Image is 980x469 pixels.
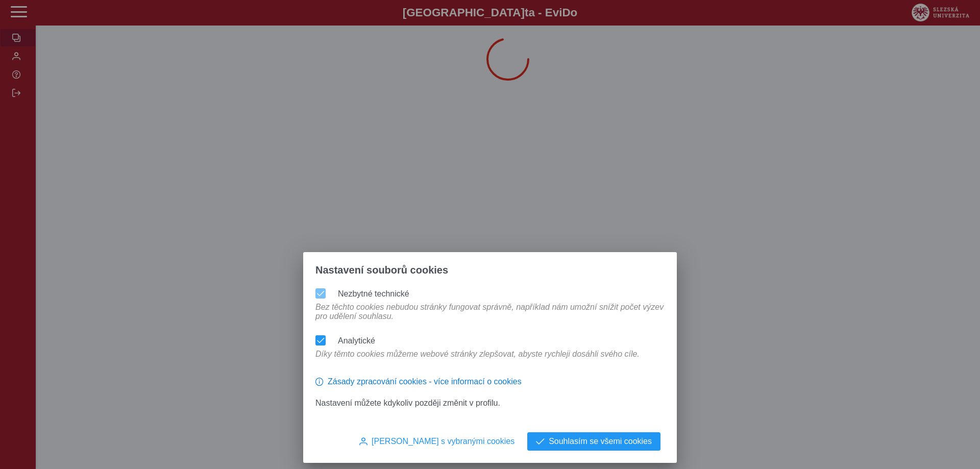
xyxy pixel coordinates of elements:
[315,381,522,390] a: Zásady zpracování cookies - více informací o cookies
[311,303,669,331] div: Bez těchto cookies nebudou stránky fungovat správně, například nám umožní snížit počet výzev pro ...
[315,373,522,390] button: Zásady zpracování cookies - více informací o cookies
[351,432,523,451] button: [PERSON_NAME] s vybranými cookies
[527,432,660,451] button: Souhlasím se všemi cookies
[315,264,448,276] span: Nastavení souborů cookies
[338,289,409,298] label: Nezbytné technické
[315,399,665,408] p: Nastavení můžete kdykoliv později změnit v profilu.
[549,437,652,446] span: Souhlasím se všemi cookies
[311,350,644,369] div: Díky těmto cookies můžeme webové stránky zlepšovat, abyste rychleji dosáhli svého cíle.
[372,437,514,446] span: [PERSON_NAME] s vybranými cookies
[338,336,375,345] label: Analytické
[328,377,522,386] span: Zásady zpracování cookies - více informací o cookies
